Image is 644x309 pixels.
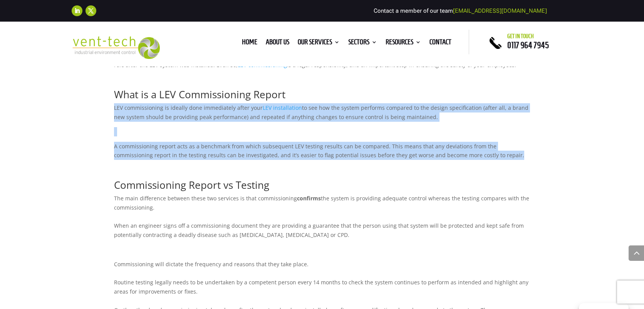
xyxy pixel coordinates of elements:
a: Home [242,39,257,48]
span: Get in touch [507,33,534,39]
span: is a legal responsibility, and an important step in ensuring the safety of your employees. [287,61,516,69]
span: Commissioning will dictate the frequency and reasons that they take place. [114,260,309,268]
span: booked in with us early; however, their LEV systems have never been properly commissioned. This i... [114,43,524,69]
a: Sectors [348,39,377,48]
a: Follow on X [86,5,96,16]
span: LEV commissioning is ideally done immediately after your [114,104,263,111]
a: 0117 964 7945 [507,40,549,50]
span: When an engineer signs off a commissioning document they are providing a guarantee that the perso... [114,222,524,238]
span: Routine testing legally needs to be undertaken by a competent person every 14 months to check the... [114,279,528,295]
span: The main difference between these two services is that commissioning [114,195,297,202]
a: About us [266,39,289,48]
a: Resources [386,39,421,48]
a: Our Services [298,39,340,48]
a: LEV commissioning [238,61,287,69]
img: 2023-09-27T08_35_16.549ZVENT-TECH---Clear-background [72,36,160,59]
span: to see how the system performs compared to the design specification (after all, a brand new syste... [114,104,528,121]
span: What is a LEV Commissioning Report [114,87,285,101]
span: Commissioning Report vs Testing [114,178,269,192]
a: [EMAIL_ADDRESS][DOMAIN_NAME] [453,7,547,14]
a: LEV installation [263,104,302,111]
a: Contact [429,39,451,48]
span: the system is providing adequate control whereas the testing compares with the commissioning. [114,195,529,211]
span: Contact a member of our team [374,7,547,14]
a: Follow on LinkedIn [72,5,82,16]
span: A commissioning report acts as a benchmark from which subsequent LEV testing results can be compa... [114,143,524,159]
b: confirms [297,195,321,202]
